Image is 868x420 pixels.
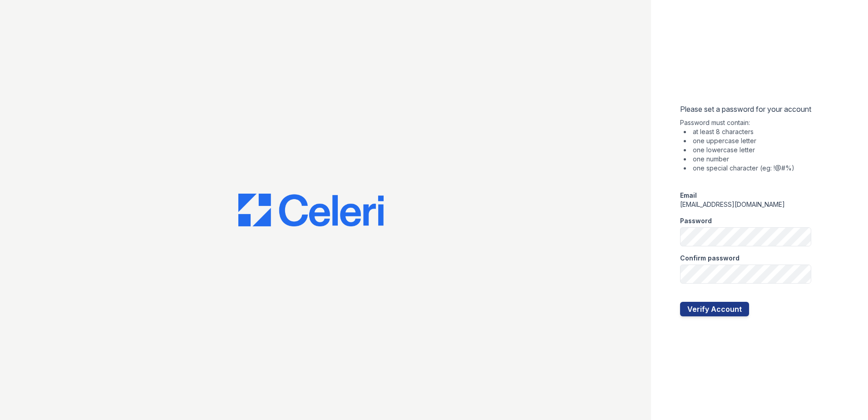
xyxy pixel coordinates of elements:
label: Confirm password [680,254,740,263]
form: Please set a password for your account [680,104,811,316]
li: one lowercase letter [684,145,811,155]
li: one uppercase letter [684,136,811,145]
div: [EMAIL_ADDRESS][DOMAIN_NAME] [680,200,811,209]
img: CE_Logo_Blue-a8612792a0a2168367f1c8372b55b34899dd931a85d93a1a3d3e32e68fde9ad4.png [238,194,384,226]
div: Email [680,191,811,200]
label: Password [680,216,712,225]
li: at least 8 characters [684,127,811,136]
li: one number [684,155,811,164]
button: Verify Account [680,302,749,316]
li: one special character (eg: !@#%) [684,164,811,173]
div: Password must contain: [680,118,811,173]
